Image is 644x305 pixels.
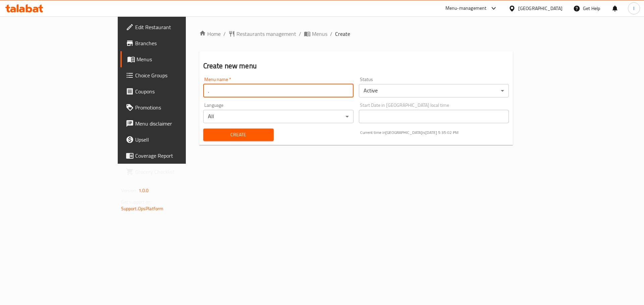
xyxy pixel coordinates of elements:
span: Coverage Report [135,152,220,160]
span: Branches [135,39,220,47]
a: Edit Restaurant [120,19,225,35]
span: I [633,5,634,12]
span: Version: [121,186,138,195]
input: Please enter Menu name [203,84,354,97]
div: All [203,110,354,123]
button: Create [203,129,274,141]
span: Edit Restaurant [135,23,220,31]
a: Grocery Checklist [120,164,225,180]
span: Get support on: [121,198,152,206]
nav: breadcrumb [199,30,513,38]
span: Upsell [135,136,220,144]
li: / [299,30,301,38]
span: Create [209,131,268,139]
span: Menus [137,55,220,63]
a: Coverage Report [120,148,225,164]
div: [GEOGRAPHIC_DATA] [518,5,562,12]
span: 1.0.0 [139,186,149,195]
a: Menus [304,30,327,38]
span: Restaurants management [236,30,296,38]
div: Active [359,84,509,97]
a: Choice Groups [120,67,225,83]
div: Menu-management [445,4,487,12]
a: Support.OpsPlatform [121,204,164,213]
span: Choice Groups [135,71,220,79]
a: Menus [120,51,225,67]
span: Promotions [135,103,220,111]
a: Promotions [120,99,225,116]
span: Grocery Checklist [135,168,220,176]
span: Menu disclaimer [135,120,220,128]
span: Coupons [135,87,220,95]
h2: Create new menu [203,61,509,71]
a: Branches [120,35,225,51]
span: Create [335,30,350,38]
span: Menus [312,30,327,38]
p: Current time in [GEOGRAPHIC_DATA] is [DATE] 5:35:02 PM [360,130,509,136]
a: Upsell [120,132,225,148]
a: Coupons [120,83,225,99]
a: Menu disclaimer [120,116,225,132]
li: / [330,30,332,38]
a: Restaurants management [228,30,296,38]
